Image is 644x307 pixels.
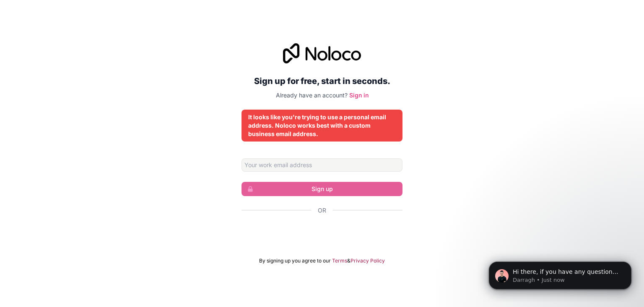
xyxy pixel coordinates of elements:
span: By signing up you agree to our [259,257,331,264]
iframe: Bouton "Se connecter avec Google" [237,224,407,242]
a: Privacy Policy [351,257,385,264]
div: Se connecter avec Google. S'ouvre dans un nouvel onglet. [241,224,402,242]
a: Terms [332,257,347,264]
input: Email address [241,158,402,172]
span: Or [318,206,326,215]
button: Sign up [241,182,402,196]
div: It looks like you're trying to use a personal email address. Noloco works best with a custom busi... [248,113,396,138]
a: Sign in [349,92,369,99]
span: & [347,257,351,264]
span: Already have an account? [276,92,348,99]
h2: Sign up for free, start in seconds. [241,73,402,89]
iframe: Intercom notifications message [476,244,644,303]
